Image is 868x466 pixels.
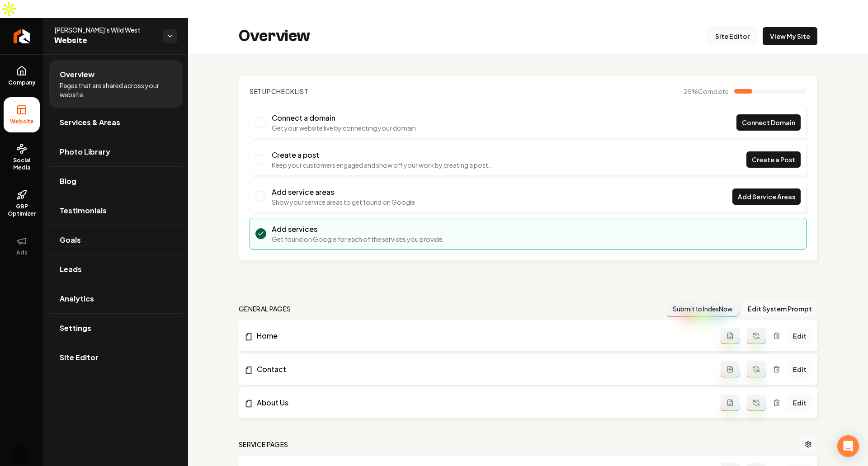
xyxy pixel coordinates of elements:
[250,87,309,96] h2: Checklist
[4,157,40,171] span: Social Media
[54,25,156,34] span: [PERSON_NAME]'s Wild West
[788,361,812,377] a: Edit
[49,108,183,137] a: Services & Areas
[60,293,94,304] span: Analytics
[49,167,183,196] a: Blog
[4,136,40,179] a: Social Media
[736,114,801,131] a: Connect Domain
[272,113,418,123] h3: Connect a domain
[13,249,31,256] span: Ads
[788,328,812,344] a: Edit
[49,343,183,372] a: Site Editor
[49,196,183,225] a: Testimonials
[60,69,94,80] span: Overview
[49,284,183,313] a: Analytics
[49,137,183,166] a: Photo Library
[239,304,291,313] h2: general pages
[272,224,444,235] h3: Add services
[698,87,729,95] span: Complete
[721,395,740,411] button: Add admin page prompt
[684,87,729,96] span: 25 %
[54,34,156,47] span: Website
[49,255,183,284] a: Leads
[272,123,418,132] p: Get your website live by connecting your domain.
[837,435,859,457] div: Open Intercom Messenger
[13,446,31,464] img: Sagar Soni
[244,364,721,375] a: Contact
[244,330,721,341] a: Home
[742,118,795,127] span: Connect Domain
[708,27,757,45] a: Site Editor
[272,160,490,169] p: Keep your customers engaged and show off your work by creating a post.
[49,314,183,343] a: Settings
[244,397,721,408] a: About Us
[721,361,740,377] button: Add admin page prompt
[60,146,110,157] span: Photo Library
[5,79,39,86] span: Company
[4,228,40,264] button: Ads
[49,226,183,254] a: Goals
[272,150,490,160] h3: Create a post
[60,235,81,245] span: Goals
[742,301,817,317] button: Edit System Prompt
[60,264,82,275] span: Leads
[13,446,31,464] button: Open user button
[4,203,40,217] span: GBP Optimizer
[667,301,739,317] button: Submit to IndexNow
[239,440,288,449] h2: Service Pages
[60,323,91,334] span: Settings
[4,182,40,225] a: GBP Optimizer
[746,151,801,168] a: Create a Post
[721,328,740,344] button: Add admin page prompt
[6,118,38,125] span: Website
[763,27,817,45] a: View My Site
[60,205,107,216] span: Testimonials
[60,81,172,99] span: Pages that are shared across your website.
[4,58,40,94] a: Company
[788,395,812,411] a: Edit
[60,352,99,363] span: Site Editor
[60,176,76,187] span: Blog
[738,192,795,202] span: Add Service Areas
[239,27,310,45] h2: Overview
[272,187,417,198] h3: Add service areas
[752,155,795,165] span: Create a Post
[272,198,417,207] p: Show your service areas to get found on Google.
[732,188,801,205] a: Add Service Areas
[60,117,120,128] span: Services & Areas
[272,235,444,244] p: Get found on Google for each of the services you provide.
[250,87,271,95] span: Setup
[14,29,30,43] img: Rebolt Logo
